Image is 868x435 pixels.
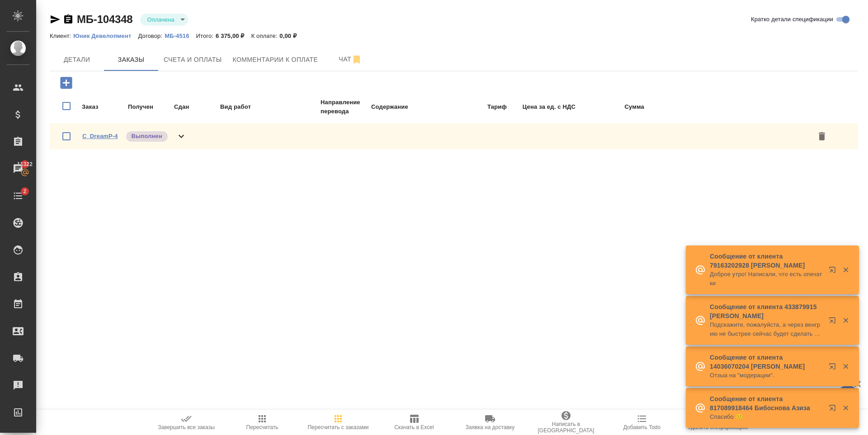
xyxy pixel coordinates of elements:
[138,32,165,39] p: Договор:
[63,14,74,25] button: Скопировать ссылку
[18,187,32,196] span: 2
[823,261,845,282] button: Открыть в новой вкладке
[81,97,127,116] td: Заказ
[279,32,303,39] p: 0,00 ₽
[710,302,823,320] p: Сообщение от клиента 433879915 [PERSON_NAME]
[371,97,443,116] td: Содержание
[73,32,138,39] a: Юник Девелопмент
[823,311,845,333] button: Открыть в новой вкладке
[508,97,576,116] td: Цена за ед. с НДС
[77,13,133,25] a: МБ-104348
[351,54,362,65] svg: Отписаться
[710,412,823,421] p: Спасибо 🙂
[165,32,196,39] p: МБ-4516
[2,185,34,207] a: 2
[233,54,318,65] span: Комментарии к оплате
[50,32,73,39] p: Клиент:
[710,371,823,380] p: Отзыа на "модерации".
[50,14,61,25] button: Скопировать ссылку для ЯМессенджера
[216,32,251,39] p: 6 375,00 ₽
[164,54,222,65] span: Счета и оплаты
[751,15,833,24] span: Кратко детали спецификации
[127,97,173,116] td: Получен
[54,74,79,92] button: Добавить заказ
[55,54,99,65] span: Детали
[710,252,823,270] p: Сообщение от клиента 79163202928 [PERSON_NAME]
[320,97,370,116] td: Направление перевода
[836,266,855,274] button: Закрыть
[73,32,138,39] p: Юник Девелопмент
[140,14,188,26] div: Оплачена
[196,32,216,39] p: Итого:
[710,353,823,371] p: Сообщение от клиента 14036070204 [PERSON_NAME]
[109,54,153,65] span: Заказы
[145,16,177,23] button: Оплачена
[823,399,845,421] button: Открыть в новой вкладке
[823,357,845,379] button: Открыть в новой вкладке
[12,160,38,169] span: 11322
[174,97,219,116] td: Сдан
[132,132,162,141] p: Выполнен
[710,320,823,338] p: Подскажите, пожалуйста, а через венгрию не быстрее сейчас будет сделать визу?
[2,157,34,180] a: 11322
[165,32,196,39] a: МБ-4516
[329,54,372,65] span: Чат
[82,133,118,139] a: C_DreamP-4
[251,32,280,39] p: К оплате:
[577,97,645,116] td: Сумма
[836,404,855,412] button: Закрыть
[50,123,858,149] div: C_DreamP-4Выполнен
[836,362,855,370] button: Закрыть
[710,394,823,412] p: Сообщение от клиента 817089918464 Бибоснова Азиза
[710,270,823,288] p: Доброе утро! Написали, что есть опечатки
[444,97,507,116] td: Тариф
[220,97,319,116] td: Вид работ
[836,316,855,324] button: Закрыть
